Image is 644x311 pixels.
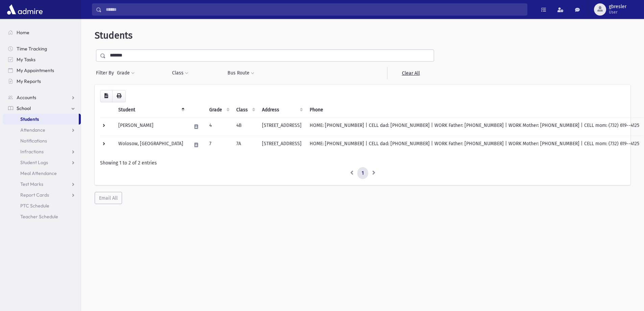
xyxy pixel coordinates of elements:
[205,117,232,136] td: 4
[112,90,126,102] button: Print
[172,67,189,79] button: Class
[100,90,113,102] button: CSV
[96,69,117,76] span: Filter By
[205,102,232,118] th: Grade: activate to sort column ascending
[17,105,31,111] span: School
[5,3,44,16] img: AdmirePro
[95,30,133,41] span: Students
[306,117,643,136] td: HOME: [PHONE_NUMBER] | CELL dad: [PHONE_NUMBER] | WORK Father: [PHONE_NUMBER] | WORK Mother: [PHO...
[258,136,306,154] td: [STREET_ADDRESS]
[117,67,135,79] button: Grade
[609,4,626,9] span: gbresler
[20,127,45,133] span: Attendance
[102,3,527,16] input: Search
[3,135,81,146] a: Notifications
[3,54,81,65] a: My Tasks
[20,181,43,187] span: Test Marks
[20,149,44,155] span: Infractions
[3,146,81,157] a: Infractions
[3,65,81,76] a: My Appointments
[258,102,306,118] th: Address: activate to sort column ascending
[3,211,81,222] a: Teacher Schedule
[95,192,122,204] button: Email All
[20,203,49,209] span: PTC Schedule
[3,43,81,54] a: Time Tracking
[3,200,81,211] a: PTC Schedule
[3,125,81,135] a: Attendance
[17,29,29,36] span: Home
[357,167,368,179] a: 1
[3,76,81,87] a: My Reports
[3,114,79,125] a: Students
[20,116,39,122] span: Students
[232,102,258,118] th: Class: activate to sort column ascending
[20,159,48,165] span: Student Logs
[17,46,47,52] span: Time Tracking
[258,117,306,136] td: [STREET_ADDRESS]
[232,117,258,136] td: 4B
[306,136,643,154] td: HOME: [PHONE_NUMBER] | CELL dad: [PHONE_NUMBER] | WORK Father: [PHONE_NUMBER] | WORK Mother: [PHO...
[114,136,187,154] td: Wolosow, [GEOGRAPHIC_DATA]
[114,117,187,136] td: [PERSON_NAME]
[20,138,47,144] span: Notifications
[3,168,81,179] a: Meal Attendance
[100,159,625,166] div: Showing 1 to 2 of 2 entries
[17,78,41,84] span: My Reports
[3,157,81,168] a: Student Logs
[17,57,35,63] span: My Tasks
[20,170,57,176] span: Meal Attendance
[17,67,54,73] span: My Appointments
[3,103,81,114] a: School
[3,179,81,190] a: Test Marks
[227,67,255,79] button: Bus Route
[114,102,187,118] th: Student: activate to sort column descending
[17,94,36,101] span: Accounts
[609,9,626,15] span: User
[3,92,81,103] a: Accounts
[3,27,81,38] a: Home
[205,136,232,154] td: 7
[3,190,81,200] a: Report Cards
[20,214,58,220] span: Teacher Schedule
[387,67,434,79] a: Clear All
[232,136,258,154] td: 7A
[306,102,643,118] th: Phone
[20,192,49,198] span: Report Cards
